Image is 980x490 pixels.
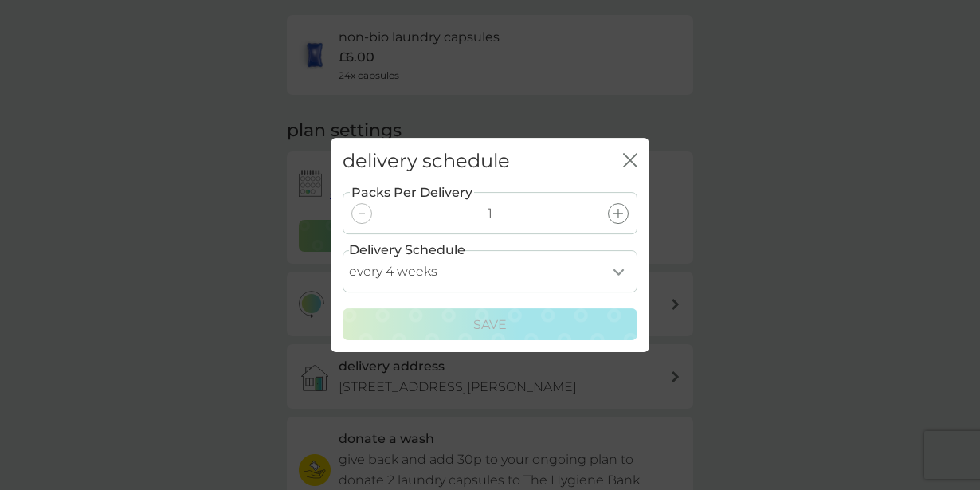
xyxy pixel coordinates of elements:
[350,182,474,203] label: Packs Per Delivery
[343,150,510,173] h2: delivery schedule
[473,315,507,335] p: Save
[623,153,637,170] button: close
[343,308,637,340] button: Save
[488,203,492,224] p: 1
[349,240,465,261] label: Delivery Schedule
